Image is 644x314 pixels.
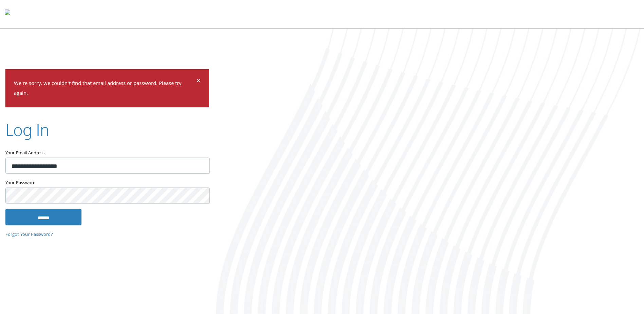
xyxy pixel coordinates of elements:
[14,79,195,99] p: We're sorry, we couldn't find that email address or password. Please try again.
[5,7,10,21] img: todyl-logo-dark.svg
[5,179,209,187] label: Your Password
[5,118,49,141] h2: Log In
[196,75,201,88] span: ×
[196,78,201,86] button: Dismiss alert
[5,231,53,239] a: Forgot Your Password?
